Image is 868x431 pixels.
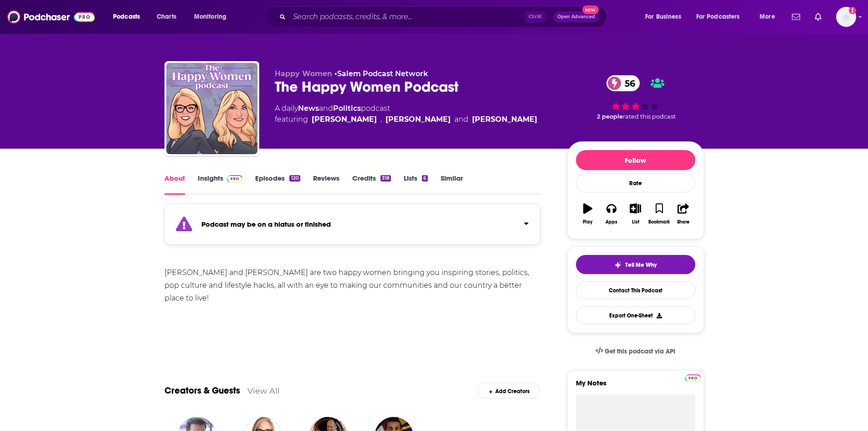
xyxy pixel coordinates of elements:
[836,7,856,27] span: Logged in as luilaking
[639,10,693,24] button: open menu
[605,348,675,355] span: Get this podcast via API
[632,219,639,225] div: List
[623,113,676,120] span: rated this podcast
[157,10,176,23] span: Charts
[690,10,753,24] button: open menu
[614,261,621,269] img: tell me why sparkle
[227,175,243,182] img: Podchaser Pro
[385,114,451,125] a: Jennifer Horn
[849,7,856,14] svg: Add a profile image
[422,175,427,182] div: 6
[298,104,319,113] a: News
[289,175,300,182] div: 120
[576,379,695,395] label: My Notes
[188,10,238,24] button: open menu
[811,9,825,25] a: Show notifications dropdown
[380,175,391,182] div: 318
[247,386,280,395] a: View All
[677,219,689,225] div: Share
[164,209,540,244] section: Click to expand status details
[380,114,382,125] span: ,
[671,197,695,230] button: Share
[616,75,640,91] span: 56
[685,373,701,382] a: Pro website
[151,10,182,24] a: Charts
[576,281,695,299] a: Contact This Podcast
[836,7,856,27] button: Show profile menu
[557,15,595,19] span: Open Advanced
[333,104,361,113] a: Politics
[166,63,257,154] img: The Happy Women Podcast
[600,197,623,230] button: Apps
[319,104,333,113] span: and
[685,374,701,382] img: Podchaser Pro
[312,114,377,125] a: Dr. Sebastian Gorka
[275,114,537,125] span: featuring
[275,69,332,78] span: Happy Women
[164,174,185,195] a: About
[576,150,695,170] button: Follow
[7,8,95,26] img: Podchaser - Follow, Share and Rate Podcasts
[606,219,617,225] div: Apps
[255,174,300,195] a: Episodes120
[441,174,463,195] a: Similar
[576,174,695,192] div: Rate
[472,114,537,125] a: Katie Gorka
[623,197,647,230] button: List
[576,255,695,274] button: tell me why sparkleTell Me Why
[273,6,616,27] div: Search podcasts, credits, & more...
[478,383,540,399] div: Add Creators
[597,113,623,120] span: 2 people
[334,69,428,78] span: •
[553,11,599,22] button: Open AdvancedNew
[352,174,391,195] a: Credits318
[647,197,671,230] button: Bookmark
[164,266,540,305] div: [PERSON_NAME] and [PERSON_NAME] are two happy women bringing you inspiring stories, politics, pop...
[625,261,657,269] span: Tell Me Why
[107,10,152,24] button: open menu
[524,11,546,23] span: Ctrl K
[696,10,740,23] span: For Podcasters
[275,103,537,125] div: A daily podcast
[164,385,240,396] a: Creators & Guests
[788,9,804,25] a: Show notifications dropdown
[576,197,600,230] button: Play
[648,219,670,225] div: Bookmark
[404,174,427,195] a: Lists6
[194,10,226,23] span: Monitoring
[753,10,786,24] button: open menu
[113,10,140,23] span: Podcasts
[760,10,775,23] span: More
[582,5,599,14] span: New
[583,219,592,225] div: Play
[454,114,468,125] span: and
[645,10,681,23] span: For Business
[576,306,695,324] button: Export One-Sheet
[289,10,524,24] input: Search podcasts, credits, & more...
[337,69,428,78] a: Salem Podcast Network
[588,340,683,363] a: Get this podcast via API
[201,220,331,228] strong: Podcast may be on a hiatus or finished
[567,69,704,126] div: 56 2 peoplerated this podcast
[198,174,243,195] a: InsightsPodchaser Pro
[313,174,339,195] a: Reviews
[606,75,640,91] a: 56
[836,7,856,27] img: User Profile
